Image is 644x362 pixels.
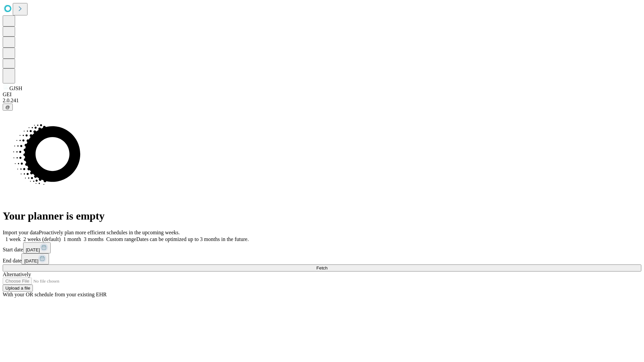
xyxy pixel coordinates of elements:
span: [DATE] [26,247,40,252]
div: Start date [3,242,641,253]
div: End date [3,253,641,264]
div: 2.0.241 [3,98,641,104]
span: Import your data [3,230,39,235]
button: @ [3,104,13,111]
span: Alternatively [3,271,31,277]
span: [DATE] [24,258,38,263]
button: Upload a file [3,285,33,292]
h1: Your planner is empty [3,210,641,222]
span: @ [5,105,10,110]
span: Dates can be optimized up to 3 months in the future. [136,236,249,242]
button: [DATE] [23,242,51,253]
span: 1 month [63,236,81,242]
span: 3 months [84,236,104,242]
span: Proactively plan more efficient schedules in the upcoming weeks. [39,230,180,235]
span: Custom range [106,236,136,242]
span: With your OR schedule from your existing EHR [3,292,107,297]
span: Fetch [316,265,327,270]
span: 1 week [5,236,21,242]
button: [DATE] [21,253,49,264]
button: Fetch [3,264,641,271]
span: GJSH [9,85,22,91]
span: 2 weeks (default) [23,236,61,242]
div: GEI [3,92,641,98]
